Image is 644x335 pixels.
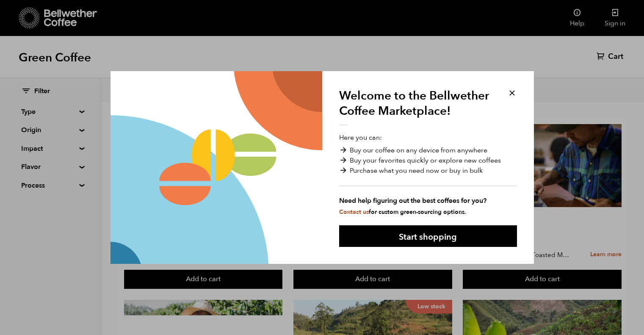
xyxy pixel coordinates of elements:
button: Start shopping [339,225,517,247]
li: Buy our coffee on any device from anywhere [339,145,517,155]
h1: Welcome to the Bellwether Coffee Marketplace! [339,88,496,125]
small: for custom green-sourcing options. [339,208,466,216]
strong: Need help figuring out the best coffees for you? [339,196,517,206]
p: Here you can: [339,133,517,216]
li: Buy your favorites quickly or explore new coffees [339,155,517,166]
li: Purchase what you need now or buy in bulk [339,166,517,176]
a: Contact us [339,208,369,216]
